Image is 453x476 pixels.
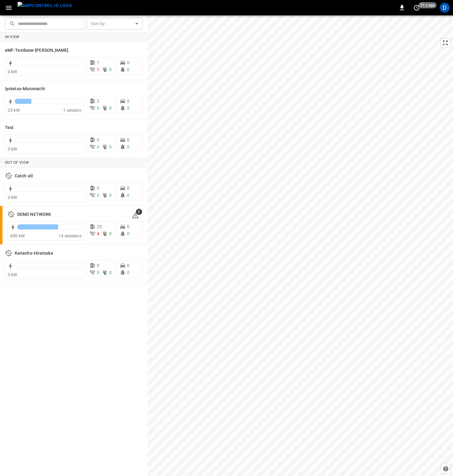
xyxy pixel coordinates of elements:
[63,108,81,113] span: 1 session
[97,106,99,111] span: 0
[109,67,112,72] span: 0
[97,231,99,236] span: 4
[97,270,99,275] span: 0
[109,270,112,275] span: 0
[97,186,99,191] span: 0
[97,224,102,229] span: 25
[127,193,129,198] span: 0
[5,124,14,131] h6: Test
[419,2,437,8] span: 21 s ago
[97,263,99,268] span: 0
[109,231,112,236] span: 0
[15,173,33,180] h6: Catch-all
[58,233,81,238] span: 14 sessions
[97,193,99,198] span: 0
[5,47,69,54] h6: eMF-Testbase-Musashimurayama
[97,99,99,103] span: 2
[127,106,129,111] span: 0
[440,3,450,13] div: profile-icon
[15,250,53,257] h6: Kanachu-Hiratsuka
[127,224,129,229] span: 0
[127,186,129,191] span: 0
[127,99,129,103] span: 0
[8,69,17,74] span: 0 kW
[148,15,453,476] canvas: Map
[18,2,72,10] img: ampcontrol.io logo
[8,147,17,151] span: 0 kW
[109,193,112,198] span: 0
[5,160,29,165] strong: Out of View
[8,108,20,113] span: 25 kW
[5,35,20,39] strong: In View
[17,211,51,218] h6: DEMO NETWORK
[5,86,45,92] h6: Iyotetsu-Muromachi
[127,144,129,149] span: 0
[136,209,142,215] span: 2
[127,263,129,268] span: 0
[97,137,99,142] span: 0
[127,67,129,72] span: 0
[127,231,129,236] span: 0
[8,195,17,200] span: 0 kW
[127,60,129,65] span: 0
[412,3,422,13] button: set refresh interval
[97,60,99,65] span: 1
[10,233,25,238] span: 450 kW
[97,67,99,72] span: 1
[127,137,129,142] span: 0
[8,272,17,277] span: 0 kW
[109,144,112,149] span: 0
[127,270,129,275] span: 0
[97,144,99,149] span: 0
[109,106,112,111] span: 0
